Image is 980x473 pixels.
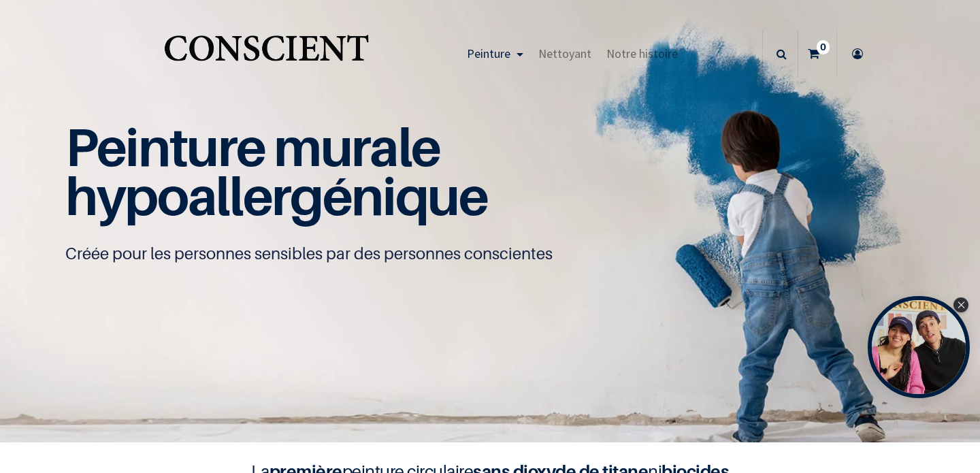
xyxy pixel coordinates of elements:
[65,164,488,227] span: hypoallergénique
[798,30,836,78] a: 0
[953,297,968,312] div: Close Tolstoy widget
[65,115,440,178] span: Peinture murale
[161,27,372,81] a: Logo of Conscient
[606,46,678,61] span: Notre histoire
[65,243,915,265] p: Créée pour les personnes sensibles par des personnes conscientes
[868,296,970,398] div: Open Tolstoy
[910,385,974,449] iframe: Tidio Chat
[538,46,591,61] span: Nettoyant
[459,30,531,78] a: Peinture
[868,296,970,398] div: Tolstoy bubble widget
[817,40,830,54] sup: 0
[868,296,970,398] div: Open Tolstoy widget
[467,46,510,61] span: Peinture
[161,27,372,81] img: Conscient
